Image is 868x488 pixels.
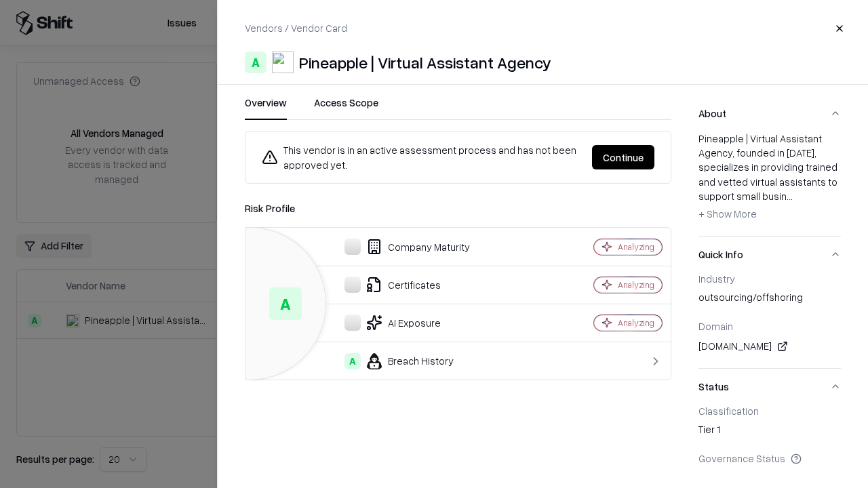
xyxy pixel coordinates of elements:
div: About [698,131,841,236]
button: Access Scope [314,96,378,120]
div: Tier 1 [698,422,841,441]
button: Status [698,369,841,405]
p: Vendors / Vendor Card [245,21,347,35]
div: outsourcing/offshoring [698,290,841,309]
button: Overview [245,96,287,120]
div: Pineapple | Virtual Assistant Agency [299,52,551,73]
button: About [698,96,841,131]
div: Analyzing [618,241,654,253]
div: A [344,353,361,369]
button: Continue [592,145,654,169]
div: Quick Info [698,272,841,368]
div: This vendor is in an active assessment process and has not been approved yet. [262,142,581,172]
div: Pineapple | Virtual Assistant Agency, founded in [DATE], specializes in providing trained and vet... [698,131,841,225]
span: ... [787,190,793,202]
div: Governance Status [698,452,841,464]
div: AI Exposure [256,314,547,331]
button: Quick Info [698,237,841,272]
span: + Show More [698,207,757,220]
div: Classification [698,405,841,417]
div: Risk Profile [245,200,671,216]
div: A [245,52,267,73]
div: Analyzing [618,279,654,291]
button: + Show More [698,203,757,225]
div: [DOMAIN_NAME] [698,338,841,354]
div: Industry [698,272,841,285]
div: Analyzing [618,317,654,329]
div: Company Maturity [256,239,547,255]
img: Pineapple | Virtual Assistant Agency [272,52,294,73]
div: Domain [698,320,841,332]
div: A [269,287,302,320]
div: Breach History [256,353,547,369]
div: Certificates [256,277,547,293]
